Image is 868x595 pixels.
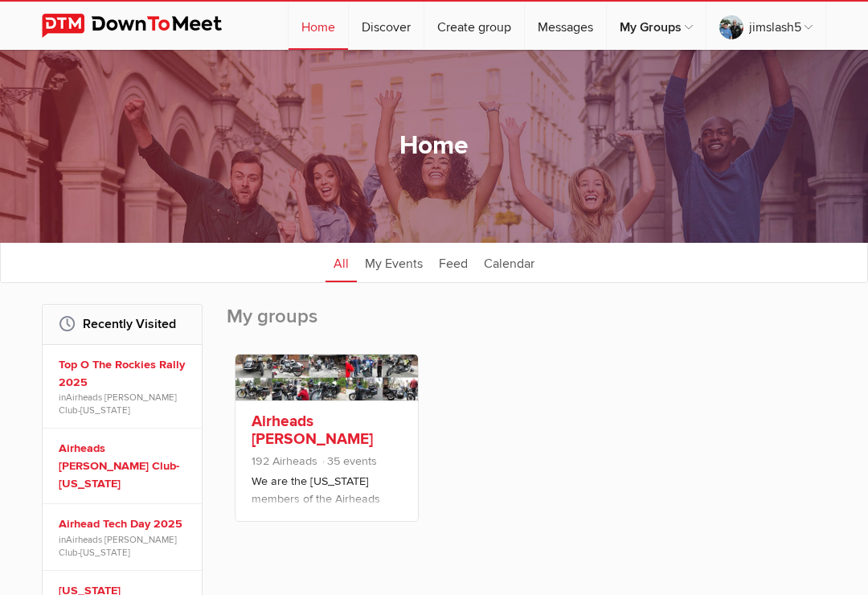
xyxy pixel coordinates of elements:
[227,304,826,346] h2: My groups
[59,440,190,492] a: Airheads [PERSON_NAME] Club-[US_STATE]
[252,454,317,468] span: 192 Airheads
[59,515,190,533] a: Airhead Tech Day 2025
[476,242,542,282] a: Calendar
[607,2,706,50] a: My Groups
[325,242,357,282] a: All
[525,2,606,50] a: Messages
[431,242,476,282] a: Feed
[682,51,825,52] a: My Profile
[706,2,825,50] a: jimslash5
[349,2,424,50] a: Discover
[252,412,373,466] a: Airheads [PERSON_NAME] Club-[US_STATE]
[59,391,190,416] span: in
[42,14,247,38] img: DownToMeet
[59,356,190,391] a: Top O The Rockies Rally 2025
[59,392,177,416] a: Airheads [PERSON_NAME] Club-[US_STATE]
[357,242,431,282] a: My Events
[59,305,186,343] h2: Recently Visited
[289,2,348,50] a: Home
[399,129,469,163] h1: Home
[321,454,377,468] span: 35 events
[424,2,524,50] a: Create group
[59,534,177,558] a: Airheads [PERSON_NAME] Club-[US_STATE]
[252,473,402,553] p: We are the [US_STATE] members of the Airheads [PERSON_NAME] Club (Airheads [PERSON_NAME] Club - C...
[59,533,190,559] span: in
